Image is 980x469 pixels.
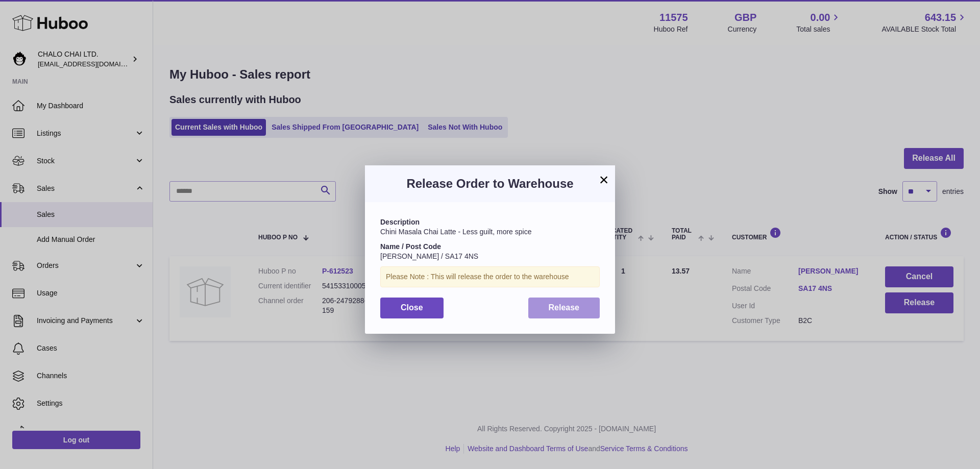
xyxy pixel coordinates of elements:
h3: Release Order to Warehouse [380,176,600,192]
span: [PERSON_NAME] / SA17 4NS [380,252,478,260]
button: × [598,174,610,186]
button: Close [380,298,444,318]
strong: Name / Post Code [380,242,441,251]
strong: Description [380,218,420,226]
span: Chini Masala Chai Latte - Less guilt, more spice [380,228,531,236]
span: Close [401,303,423,312]
span: Release [549,303,580,312]
div: Please Note : This will release the order to the warehouse [380,266,600,287]
button: Release [528,298,600,318]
